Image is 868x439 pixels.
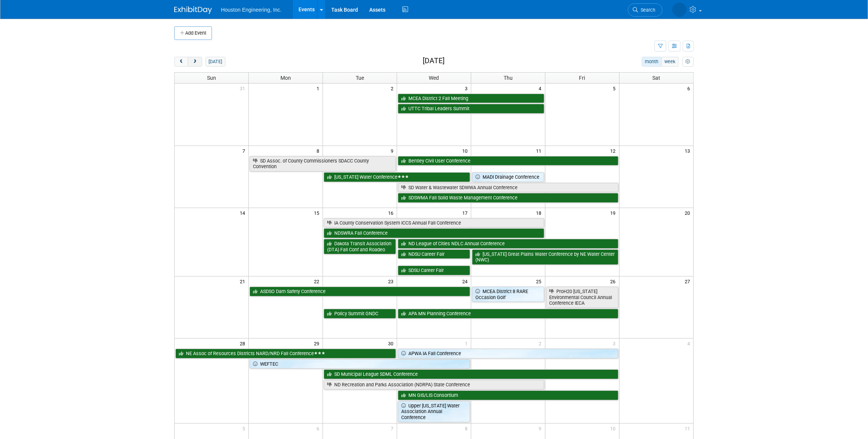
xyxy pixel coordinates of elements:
span: Thu [504,75,513,81]
span: 31 [239,84,248,93]
span: 6 [316,424,323,433]
span: 12 [610,146,619,155]
span: 25 [536,276,545,286]
a: Bentley Civil User Conference [398,156,618,166]
span: 24 [461,276,471,286]
span: 29 [313,339,323,348]
span: 26 [610,276,619,286]
a: MADI Drainage Conference [472,172,544,182]
span: 9 [390,146,397,155]
span: 2 [538,339,545,348]
a: NE Assoc of Resources Districts NARD/NRD Fall Conference [175,349,396,358]
span: 20 [684,208,693,217]
h2: [DATE] [423,57,445,65]
img: ExhibitDay [174,6,212,14]
span: 3 [464,84,471,93]
span: 4 [687,339,693,348]
button: Add Event [174,26,212,40]
a: UTTC Tribal Leaders Summit [398,104,544,114]
span: 14 [239,208,248,217]
span: Tue [356,75,364,81]
span: Sun [207,75,216,81]
span: 3 [612,339,619,348]
span: 1 [316,84,323,93]
span: 1 [464,339,471,348]
a: SDSWMA Fall Solid Waste Management Conference [398,193,618,203]
a: ND League of Cities NDLC Annual Conference [398,239,618,249]
img: Heidi Joarnt [672,3,687,17]
span: 4 [538,84,545,93]
button: next [188,57,202,67]
span: Fri [579,75,585,81]
span: 13 [684,146,693,155]
button: month [642,57,662,67]
button: prev [174,57,188,67]
span: 17 [461,208,471,217]
span: 16 [387,208,397,217]
button: [DATE] [206,57,225,67]
a: APA MN Planning Conference [398,309,618,319]
span: Mon [280,75,291,81]
span: 30 [387,339,397,348]
span: 2 [390,84,397,93]
span: 5 [612,84,619,93]
a: WEFTEC [250,359,470,369]
a: [US_STATE] Water Conference [324,172,470,182]
a: Upper [US_STATE] Water Association Annual Conference [398,401,470,422]
a: MCEA District 2 Fall Meeting [398,94,544,103]
span: Search [638,7,655,13]
span: 28 [239,339,248,348]
a: IA County Conservation System ICCS Annual Fall Conference [324,218,544,228]
span: 5 [242,424,248,433]
span: 8 [316,146,323,155]
span: 23 [387,276,397,286]
span: 19 [610,208,619,217]
a: SD Water & Wastewater SDWWA Annual Conference [398,183,618,193]
span: 18 [536,208,545,217]
a: ProH20 [US_STATE] Environmental Council Annual Conference IECA [546,287,618,308]
span: 7 [390,424,397,433]
span: 11 [536,146,545,155]
a: SD Municipal League SDML Conference [324,369,618,379]
span: 21 [239,276,248,286]
a: ND Recreation and Parks Association (NDRPA) State Conference [324,380,544,390]
span: 9 [538,424,545,433]
a: MN GIS/LIS Consortium [398,390,618,400]
a: SDSU Career Fair [398,266,470,275]
span: 27 [684,276,693,286]
a: Policy Summit GNDC [324,309,396,319]
a: Dakota Transit Association (DTA) Fall Conf and Roadeo [324,239,396,254]
span: 7 [242,146,248,155]
button: week [661,57,679,67]
a: [US_STATE] Great Plains Water Conference by NE Water Center (NWC) [472,249,618,265]
i: Personalize Calendar [685,59,690,64]
button: myCustomButton [682,57,694,67]
a: NDSWRA Fall Conference [324,228,544,238]
span: Wed [429,75,439,81]
a: NDSU Career Fair [398,249,470,259]
span: Sat [652,75,660,81]
span: 8 [464,424,471,433]
span: 11 [684,424,693,433]
span: 15 [313,208,323,217]
a: Search [628,3,662,17]
a: SD Assoc. of County Commissioners SDACC County Convention [250,156,396,172]
span: 6 [687,84,693,93]
span: 22 [313,276,323,286]
a: APWA IA Fall Conference [398,349,618,358]
span: Houston Engineering, Inc. [221,7,282,13]
span: 10 [610,424,619,433]
a: MCEA District 8 RARE Occasion Golf [472,287,544,302]
span: 10 [461,146,471,155]
a: ASDSO Dam Safety Conference [250,287,470,296]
